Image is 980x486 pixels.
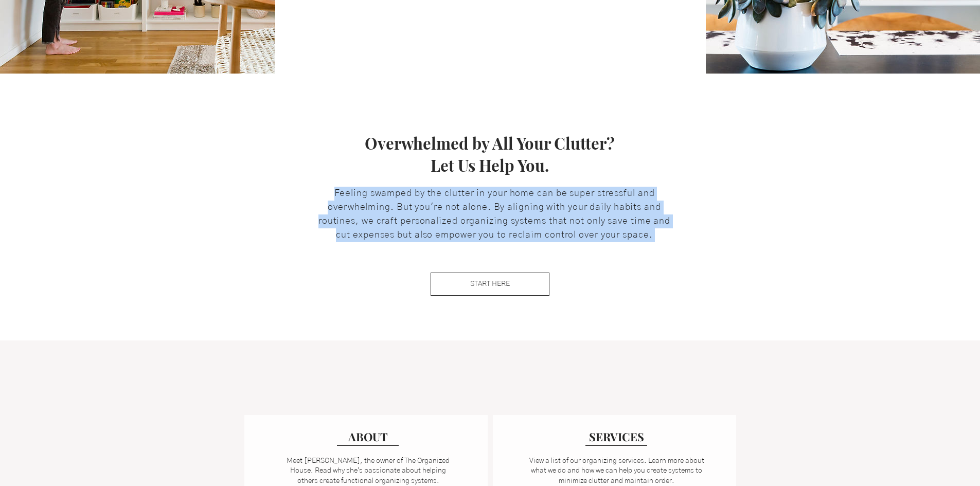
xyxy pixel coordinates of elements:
span: Feeling swamped by the clutter in your home can be super stressful and overwhelming. But you're n... [318,189,670,240]
a: SERVICES [585,428,647,446]
a: START HERE [431,273,549,296]
span: ABOUT [348,429,388,444]
span: Overwhelmed by All Your Clutter? Let Us Help You. [365,132,615,176]
span: SERVICES [589,429,644,444]
span: START HERE [470,279,510,290]
a: Meet [PERSON_NAME], the owner of The Organized House. Read why she's passionate about helping oth... [287,457,450,484]
a: ABOUT [337,428,399,446]
a: View a list of our organizing services. Learn more about what we do and how we can help you creat... [529,457,704,484]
